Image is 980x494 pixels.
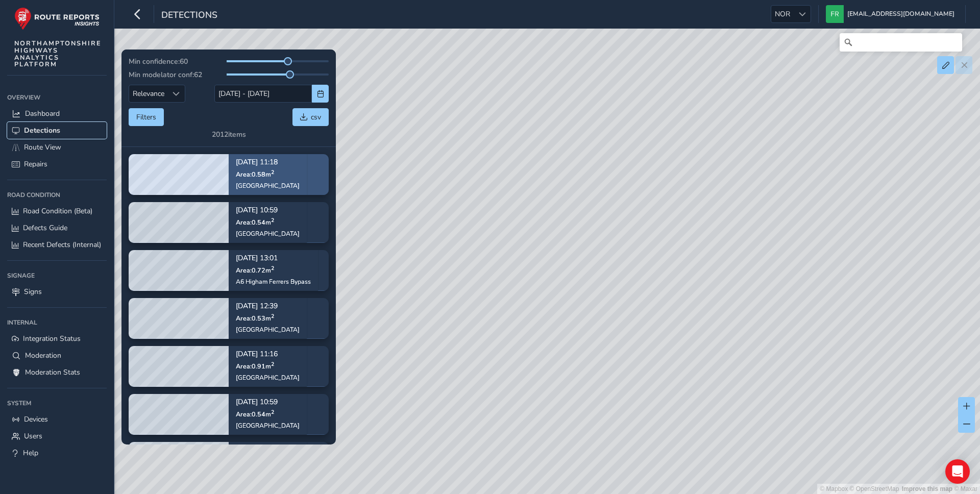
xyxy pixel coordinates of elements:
[771,6,794,22] span: NOR
[826,5,958,23] button: [EMAIL_ADDRESS][DOMAIN_NAME]
[236,181,300,189] div: [GEOGRAPHIC_DATA]
[23,334,81,343] span: Integration Status
[236,325,300,333] div: [GEOGRAPHIC_DATA]
[129,57,180,66] span: Min confidence:
[236,277,311,285] div: A6 Higham Ferrers Bypass
[7,444,107,461] a: Help
[840,33,962,52] input: Search
[161,9,217,23] span: Detections
[236,421,300,429] div: [GEOGRAPHIC_DATA]
[24,126,60,135] span: Detections
[24,414,48,424] span: Devices
[7,236,107,253] a: Recent Defects (Internal)
[236,399,300,406] p: [DATE] 10:59
[7,411,107,428] a: Devices
[7,396,107,411] div: System
[271,360,274,367] sup: 2
[25,351,61,360] span: Moderation
[236,217,274,226] span: Area: 0.54 m
[271,312,274,319] sup: 2
[7,187,107,203] div: Road Condition
[847,5,954,23] span: [EMAIL_ADDRESS][DOMAIN_NAME]
[25,109,60,118] span: Dashboard
[7,428,107,444] a: Users
[236,265,274,274] span: Area: 0.72 m
[180,57,188,66] span: 60
[236,229,300,237] div: [GEOGRAPHIC_DATA]
[7,268,107,283] div: Signage
[7,139,107,156] a: Route View
[271,408,274,415] sup: 2
[24,159,47,169] span: Repairs
[24,142,61,152] span: Route View
[168,85,185,102] div: Sort by Date
[7,90,107,105] div: Overview
[236,409,274,418] span: Area: 0.54 m
[236,373,300,381] div: [GEOGRAPHIC_DATA]
[7,203,107,219] a: Road Condition (Beta)
[236,313,274,322] span: Area: 0.53 m
[14,7,100,30] img: rr logo
[236,207,300,214] p: [DATE] 10:59
[23,206,92,216] span: Road Condition (Beta)
[271,264,274,271] sup: 2
[945,459,970,484] div: Open Intercom Messenger
[7,105,107,122] a: Dashboard
[236,169,274,178] span: Area: 0.58 m
[24,431,42,441] span: Users
[7,122,107,139] a: Detections
[24,287,42,297] span: Signs
[7,315,107,330] div: Internal
[7,283,107,300] a: Signs
[271,168,274,176] sup: 2
[311,112,321,122] span: csv
[236,255,311,262] p: [DATE] 13:01
[23,448,38,458] span: Help
[129,108,164,126] button: Filters
[129,85,168,102] span: Relevance
[7,330,107,347] a: Integration Status
[23,240,101,250] span: Recent Defects (Internal)
[271,216,274,224] sup: 2
[7,156,107,172] a: Repairs
[236,361,274,370] span: Area: 0.91 m
[129,70,194,80] span: Min modelator conf:
[7,219,107,236] a: Defects Guide
[236,159,300,166] p: [DATE] 11:18
[292,108,329,126] button: csv
[14,40,102,68] span: NORTHAMPTONSHIRE HIGHWAYS ANALYTICS PLATFORM
[7,364,107,381] a: Moderation Stats
[212,130,246,139] div: 2012 items
[7,347,107,364] a: Moderation
[25,367,80,377] span: Moderation Stats
[826,5,844,23] img: diamond-layout
[236,351,300,358] p: [DATE] 11:16
[236,303,300,310] p: [DATE] 12:39
[23,223,67,233] span: Defects Guide
[194,70,202,80] span: 62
